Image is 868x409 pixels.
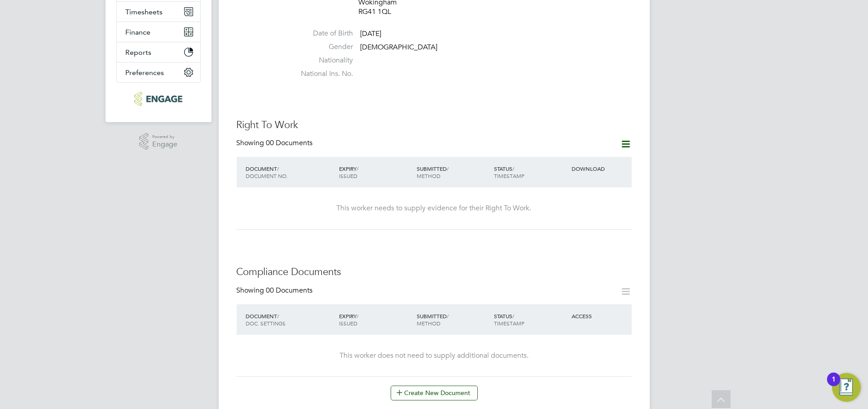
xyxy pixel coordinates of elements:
span: Powered by [152,133,177,141]
span: TIMESTAMP [494,320,524,327]
span: DOCUMENT NO. [246,172,288,179]
h3: Right To Work [237,119,632,132]
span: / [512,312,514,320]
div: DOCUMENT [244,160,337,184]
div: DOCUMENT [244,308,337,331]
button: Create New Document [391,386,478,400]
div: Showing [237,286,315,295]
button: Finance [117,22,200,42]
span: Timesheets [126,8,163,16]
span: Reports [126,48,152,57]
div: STATUS [492,308,569,331]
span: / [512,165,514,172]
label: Date of Birth [291,29,353,38]
span: / [278,165,279,172]
span: METHOD [417,172,441,179]
span: Engage [152,141,177,148]
label: Gender [291,42,353,52]
div: EXPIRY [337,160,414,184]
div: SUBMITTED [414,308,492,331]
div: Showing [237,138,315,148]
span: Finance [126,28,151,36]
a: Go to home page [116,92,201,106]
span: ISSUED [339,320,357,327]
div: This worker needs to supply evidence for their Right To Work. [246,204,623,213]
span: / [357,312,358,320]
span: 00 Documents [266,286,313,295]
span: TIMESTAMP [494,172,524,179]
span: / [447,165,449,172]
span: / [357,165,358,172]
label: National Ins. No. [291,69,353,79]
span: [DEMOGRAPHIC_DATA] [361,43,438,52]
h3: Compliance Documents [237,266,632,279]
span: / [278,312,279,320]
div: SUBMITTED [414,160,492,184]
img: pcrnet-logo-retina.png [134,92,182,106]
div: EXPIRY [337,308,414,331]
button: Timesheets [117,2,200,22]
label: Nationality [291,56,353,65]
button: Reports [117,42,200,62]
span: DOC. SETTINGS [246,320,286,327]
span: METHOD [417,320,441,327]
div: This worker does not need to supply additional documents. [246,351,623,360]
span: ISSUED [339,172,357,179]
div: STATUS [492,160,569,184]
div: ACCESS [569,308,631,324]
button: Preferences [117,62,200,82]
span: Preferences [126,68,164,77]
span: / [447,312,449,320]
button: Open Resource Center, 1 new notification [832,373,861,402]
span: 00 Documents [266,138,313,147]
div: DOWNLOAD [569,160,631,177]
span: [DATE] [361,30,382,39]
a: Powered byEngage [139,133,177,150]
div: 1 [832,379,836,391]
